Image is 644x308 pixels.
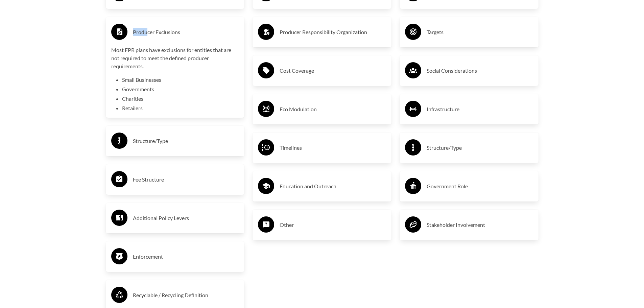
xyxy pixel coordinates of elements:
h3: Targets [427,27,533,38]
h3: Producer Exclusions [133,27,239,38]
h3: Fee Structure [133,174,239,185]
h3: Other [280,219,386,230]
p: Most EPR plans have exclusions for entities that are not required to meet the defined producer re... [111,46,239,70]
h3: Additional Policy Levers [133,213,239,223]
li: Small Businesses [122,76,239,84]
h3: Cost Coverage [280,65,386,76]
h3: Timelines [280,142,386,153]
h3: Structure/Type [427,142,533,153]
h3: Eco Modulation [280,104,386,115]
h3: Government Role [427,181,533,192]
h3: Social Considerations [427,65,533,76]
h3: Infrastructure [427,104,533,115]
h3: Education and Outreach [280,181,386,192]
h3: Enforcement [133,251,239,262]
h3: Structure/Type [133,136,239,146]
li: Governments [122,85,239,93]
h3: Stakeholder Involvement [427,219,533,230]
li: Charities [122,95,239,103]
h3: Producer Responsibility Organization [280,27,386,38]
h3: Recyclable / Recycling Definition [133,290,239,301]
li: Retailers [122,104,239,112]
